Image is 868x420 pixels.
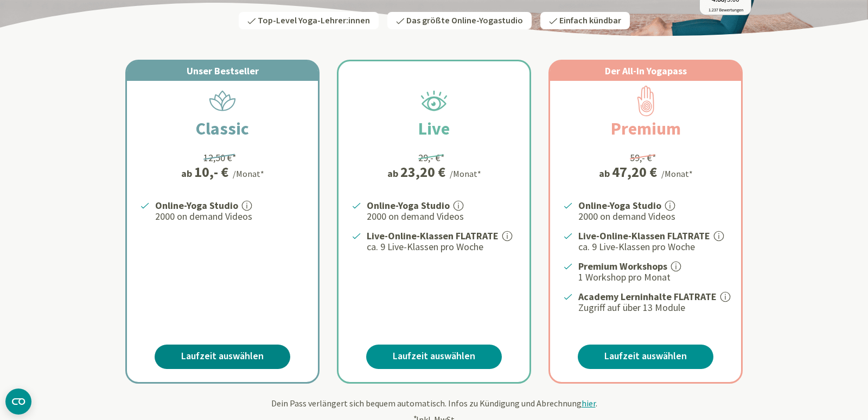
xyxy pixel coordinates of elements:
[605,65,687,77] span: Der All-In Yogapass
[585,116,707,142] h2: Premium
[578,345,713,369] a: Laufzeit auswählen
[418,150,445,165] div: 29,- €*
[578,260,667,272] strong: Premium Workshops
[559,15,621,27] span: Einfach kündbar
[258,15,370,27] span: Top-Level Yoga-Lehrer:innen
[578,290,717,303] strong: Academy Lerninhalte FLATRATE
[367,210,516,223] p: 2000 on demand Videos
[578,271,728,284] p: 1 Workshop pro Monat
[5,389,31,415] button: CMP-Widget öffnen
[203,150,237,165] div: 12,50 €*
[578,199,661,212] strong: Online-Yoga Studio
[578,240,728,253] p: ca. 9 Live-Klassen pro Woche
[367,199,450,212] strong: Online-Yoga Studio
[612,165,657,179] div: 47,20 €
[630,150,656,165] div: 59,- €*
[400,165,445,179] div: 23,20 €
[599,166,612,181] span: ab
[187,65,259,77] span: Unser Bestseller
[155,345,290,369] a: Laufzeit auswählen
[387,166,400,181] span: ab
[450,167,481,180] div: /Monat*
[406,15,523,27] span: Das größte Online-Yogastudio
[170,116,275,142] h2: Classic
[367,240,516,253] p: ca. 9 Live-Klassen pro Woche
[366,345,502,369] a: Laufzeit auswählen
[233,167,264,180] div: /Monat*
[155,199,238,212] strong: Online-Yoga Studio
[367,230,499,242] strong: Live-Online-Klassen FLATRATE
[661,167,693,180] div: /Monat*
[578,230,710,242] strong: Live-Online-Klassen FLATRATE
[392,116,476,142] h2: Live
[582,398,596,409] span: hier
[194,165,228,179] div: 10,- €
[181,166,194,181] span: ab
[578,301,728,314] p: Zugriff auf über 13 Module
[578,210,728,223] p: 2000 on demand Videos
[155,210,305,223] p: 2000 on demand Videos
